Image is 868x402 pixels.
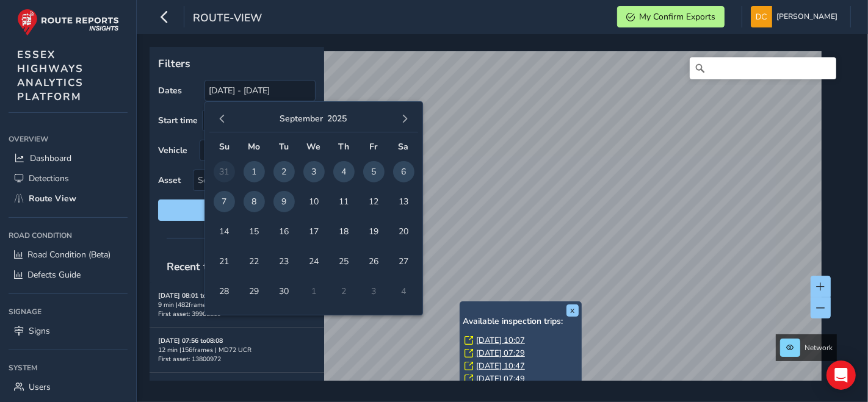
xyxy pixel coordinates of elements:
label: Start time [158,115,198,126]
span: Signs [29,325,50,337]
span: Select an asset code [193,170,295,190]
button: Reset filters [158,199,316,221]
span: ESSEX HIGHWAYS ANALYTICS PLATFORM [17,48,84,104]
span: My Confirm Exports [639,11,715,23]
button: September [280,113,324,124]
span: Th [338,141,349,153]
span: 12 [363,191,385,212]
span: 10 [303,191,325,212]
span: Defects Guide [27,269,81,281]
input: Search [690,57,836,79]
div: Open Intercom Messenger [826,361,856,390]
span: 7 [214,191,235,212]
label: Asset [158,174,181,186]
a: Dashboard [9,148,128,168]
label: Dates [158,85,182,96]
span: 24 [303,251,325,272]
span: 29 [244,281,265,302]
span: 22 [244,251,265,272]
a: Route View [9,188,128,209]
span: Su [219,141,230,153]
p: Filters [158,56,316,71]
a: Road Condition (Beta) [9,245,128,265]
div: Select vehicle [200,140,295,160]
strong: [DATE] 07:56 to 08:08 [158,336,223,345]
button: 2025 [328,113,347,124]
div: Overview [9,130,128,148]
div: 12 min | 156 frames | MD72 UCR [158,345,316,354]
a: Detections [9,168,128,188]
button: My Confirm Exports [617,6,725,27]
span: 9 [273,191,295,212]
span: Sa [399,141,409,153]
span: 28 [214,281,235,302]
span: 20 [393,221,414,242]
span: Mo [248,141,260,153]
span: Tu [279,141,289,153]
span: 16 [273,221,295,242]
span: Route View [29,193,76,204]
span: [PERSON_NAME] [776,6,837,27]
div: 9 min | 482 frames | MW73 YMY [158,300,316,309]
img: diamond-layout [751,6,772,27]
span: 8 [244,191,265,212]
span: Dashboard [30,153,71,164]
span: 26 [363,251,385,272]
div: System [9,359,128,377]
span: Detections [29,173,69,184]
span: 4 [333,161,355,182]
span: 13 [393,191,414,212]
span: Network [805,343,833,353]
a: Defects Guide [9,265,128,285]
span: route-view [193,10,262,27]
span: 27 [393,251,414,272]
img: rr logo [17,9,119,36]
span: First asset: 13800972 [158,354,221,364]
span: We [307,141,321,153]
span: 5 [363,161,385,182]
a: [DATE] 10:47 [476,361,525,371]
span: 19 [363,221,385,242]
span: 23 [273,251,295,272]
div: Road Condition [9,226,128,245]
span: Users [29,381,51,393]
h6: Available inspection trips: [463,317,579,327]
span: Road Condition (Beta) [27,249,110,260]
span: First asset: 39902209 [158,309,221,318]
a: [DATE] 07:49 [476,373,525,384]
span: 1 [244,161,265,182]
span: Recent trips [158,251,235,282]
div: Signage [9,303,128,321]
span: 18 [333,221,355,242]
a: Signs [9,321,128,341]
span: 17 [303,221,325,242]
a: [DATE] 07:29 [476,348,525,359]
span: 3 [303,161,325,182]
span: 11 [333,191,355,212]
span: 6 [393,161,414,182]
span: 15 [244,221,265,242]
span: 30 [273,281,295,302]
span: Fr [370,141,378,153]
label: Vehicle [158,145,187,156]
a: Users [9,377,128,397]
button: [PERSON_NAME] [751,6,842,27]
span: 21 [214,251,235,272]
canvas: Map [154,51,822,395]
span: Reset filters [167,204,306,216]
button: x [566,304,579,317]
span: 25 [333,251,355,272]
strong: [DATE] 08:01 to 08:10 [158,291,223,300]
span: 2 [273,161,295,182]
span: 14 [214,221,235,242]
a: [DATE] 10:07 [476,335,525,346]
